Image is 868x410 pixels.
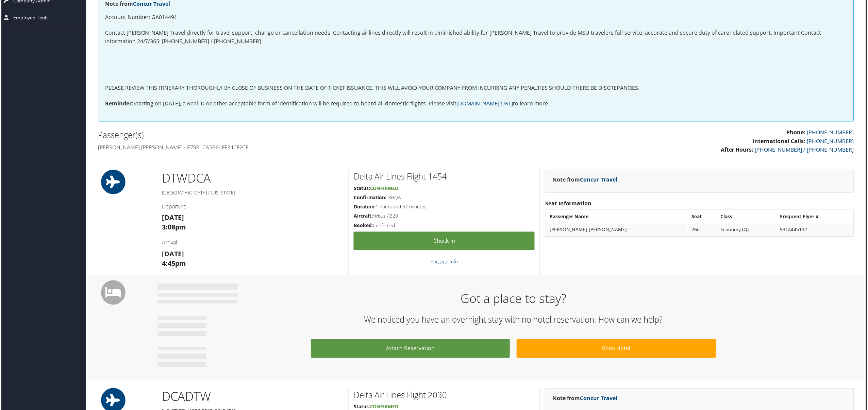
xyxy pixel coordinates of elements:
[162,291,866,308] h1: Got a place to stay?
[311,340,510,359] a: Attach Reservation
[353,171,535,183] h2: Delta Air Lines Flight 1454
[12,10,47,27] span: Employee Tools
[547,211,688,224] th: Passenger Name
[353,223,535,230] h5: Confirmed
[162,315,866,327] h2: We noticed you have an overnight stay with no hotel reservation. How can we help?
[97,144,471,152] h4: [PERSON_NAME] [PERSON_NAME] - E7981CA5B64FF34CF2CF
[104,84,848,93] p: PLEASE REVIEW THIS ITINERARY THOROUGHLY BY CLOSE OF BUSINESS ON THE DATE OF TICKET ISSUANCE. THIS...
[553,176,618,184] strong: Note from
[104,13,848,22] p: Account Number: GA014491
[778,224,854,237] td: 9314445132
[788,129,807,137] strong: Phone:
[778,211,854,224] th: Frequent Flyer #
[161,170,343,187] h1: DTW DCA
[353,233,535,251] a: Check-in
[689,211,718,224] th: Seat
[370,186,398,192] span: Confirmed
[547,224,688,237] td: [PERSON_NAME] [PERSON_NAME]
[754,138,807,146] strong: International Calls:
[161,223,185,233] strong: 3:08pm
[808,138,855,146] a: [PHONE_NUMBER]
[104,100,848,108] p: Starting on [DATE], a Real ID or other acceptable form of identification will be required to boar...
[353,186,370,192] strong: Status:
[517,340,717,359] a: Book Hotel
[104,100,132,107] strong: Reminder:
[718,224,777,237] td: Economy (Q)
[104,29,848,46] p: Contact [PERSON_NAME] Travel directly for travel support, change or cancellation needs. Contactin...
[722,147,755,154] strong: After Hours:
[581,396,618,403] a: Concur Travel
[718,211,777,224] th: Class
[808,129,855,137] a: [PHONE_NUMBER]
[353,391,535,402] h2: Delta Air Lines Flight 2030
[161,390,343,407] h1: DCA DTW
[353,195,535,202] h5: JJKBQA
[353,204,375,211] strong: Duration:
[553,396,618,403] strong: Note from
[431,259,458,266] a: Baggage Info
[161,190,343,197] h5: [GEOGRAPHIC_DATA] / [US_STATE]
[161,204,343,211] h4: Departure
[353,213,535,220] h5: Airbus A320
[161,214,183,223] strong: [DATE]
[161,250,183,259] strong: [DATE]
[353,204,535,211] h5: 1 hours and 37 minutes
[756,147,855,154] a: [PHONE_NUMBER] / [PHONE_NUMBER]
[97,130,471,141] h2: Passenger(s)
[546,200,592,208] strong: Seat Information
[689,224,718,237] td: 26C
[457,100,513,107] a: [DOMAIN_NAME][URL]
[161,260,185,269] strong: 4:45pm
[353,223,373,229] strong: Booked:
[161,240,343,247] h4: Arrival
[353,213,372,220] strong: Aircraft:
[581,176,618,184] a: Concur Travel
[353,195,386,201] strong: Confirmation:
